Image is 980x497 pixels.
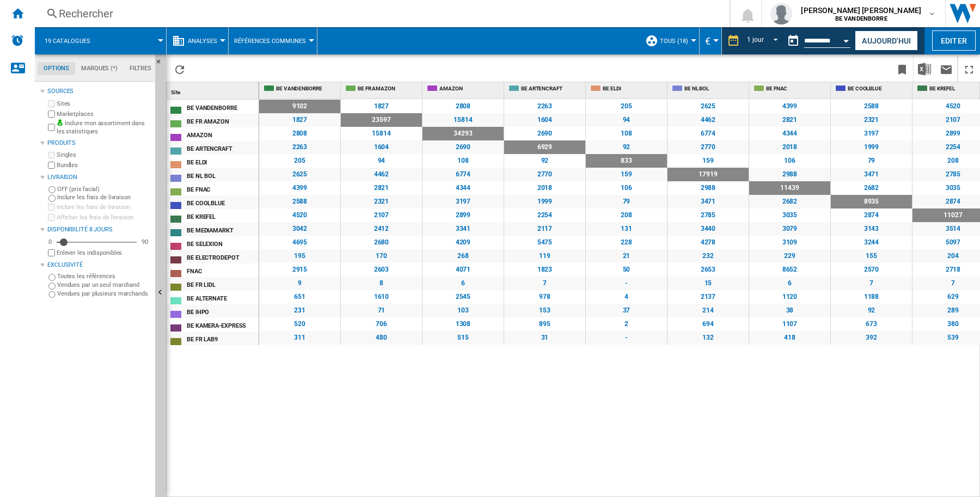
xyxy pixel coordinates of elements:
span: € [705,35,710,47]
div: 2808 [259,127,340,140]
div: 214 [667,304,749,317]
div: 4695 [259,236,340,249]
div: BE VANDENBORRE [187,101,258,113]
div: 6774 [667,127,749,140]
div: 106 [749,154,830,168]
span: BE ELDI [603,85,665,89]
div: 2770 [667,140,749,154]
button: Références Communes [234,27,311,54]
div: BE FNAC [751,82,830,96]
label: Singles [57,151,151,159]
div: BE ARTENCRAFT [506,82,585,96]
img: mysite-bg-18x18.png [57,119,63,126]
div: 92 [831,304,912,317]
div: 19 catalogues [40,27,161,54]
div: 170 [341,249,422,263]
div: 5475 [504,236,585,249]
div: 2653 [667,263,749,277]
div: BE NL BOL [670,82,749,96]
div: 229 [749,249,830,263]
div: 2570 [831,263,912,277]
button: Editer [932,30,976,51]
div: 231 [259,304,340,317]
div: 3244 [831,236,912,249]
div: 4278 [667,236,749,249]
span: BE COOLBLUE [848,85,910,89]
div: 3341 [422,222,504,236]
div: TOUS (18) [645,27,694,54]
md-slider: Disponibilité [57,237,137,248]
div: 228 [586,236,667,249]
div: 4462 [341,168,422,181]
div: 2018 [749,140,830,154]
div: 268 [422,249,504,263]
div: 1604 [341,140,422,154]
div: AMAZON [425,82,504,96]
input: Inclure les frais de livraison [48,195,56,202]
div: 2107 [341,208,422,222]
div: Analyses [172,27,223,54]
div: 3143 [831,222,912,236]
div: 94 [586,113,667,127]
md-tab-item: Marques (*) [75,62,124,75]
input: Vendues par plusieurs marchands [48,291,56,298]
button: Envoyer ce rapport par email [935,56,957,82]
div: BE SELEXION [187,237,258,249]
button: € [705,27,716,54]
div: Ce rapport est basé sur une date antérieure à celle d'aujourd'hui. [782,27,853,54]
div: 2988 [749,168,830,181]
div: 2321 [341,195,422,208]
label: Bundles [57,161,151,169]
div: 205 [586,100,667,113]
div: 4520 [259,208,340,222]
button: Créer un favoris [891,56,913,82]
div: 2412 [341,222,422,236]
input: Afficher les frais de livraison [48,249,55,256]
button: Aujourd'hui [855,30,918,51]
div: - [586,277,667,290]
div: 2018 [504,181,585,195]
div: 94 [341,154,422,168]
div: 2821 [749,113,830,127]
button: md-calendar [782,30,804,52]
div: 2682 [831,181,912,195]
div: 6 [749,277,830,290]
div: BE NL BOL [187,169,258,181]
div: 2915 [259,263,340,277]
div: 2770 [504,168,585,181]
div: 2785 [667,208,749,222]
div: BE KREFEL [187,210,258,222]
div: BE IHPO [187,305,258,317]
div: 833 [586,154,667,168]
div: 895 [504,317,585,331]
div: BE ELECTRODEPOT [187,251,258,262]
input: Bundles [48,162,55,169]
div: Produits [47,139,151,148]
div: 4399 [259,181,340,195]
span: BE FR AMAZON [358,85,420,89]
label: Inclure les frais de livraison [57,193,151,201]
div: BE ELDI [187,156,258,167]
div: BE MEDIAMARKT [187,224,258,235]
div: 159 [667,154,749,168]
div: 3197 [831,127,912,140]
div: - [586,331,667,345]
div: 6929 [504,140,585,154]
div: 3035 [749,208,830,222]
b: BE VANDENBORRE [835,15,887,22]
div: 2588 [259,195,340,208]
div: 11439 [749,181,830,195]
div: 71 [341,304,422,317]
div: 1 jour [747,36,763,44]
div: 3042 [259,222,340,236]
label: Sites [57,100,151,108]
div: 17919 [667,168,749,181]
div: 3079 [749,222,830,236]
div: 2899 [422,208,504,222]
div: 31 [504,331,585,345]
div: 515 [422,331,504,345]
input: Singles [48,152,55,159]
div: 1999 [504,195,585,208]
div: 4399 [749,100,830,113]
